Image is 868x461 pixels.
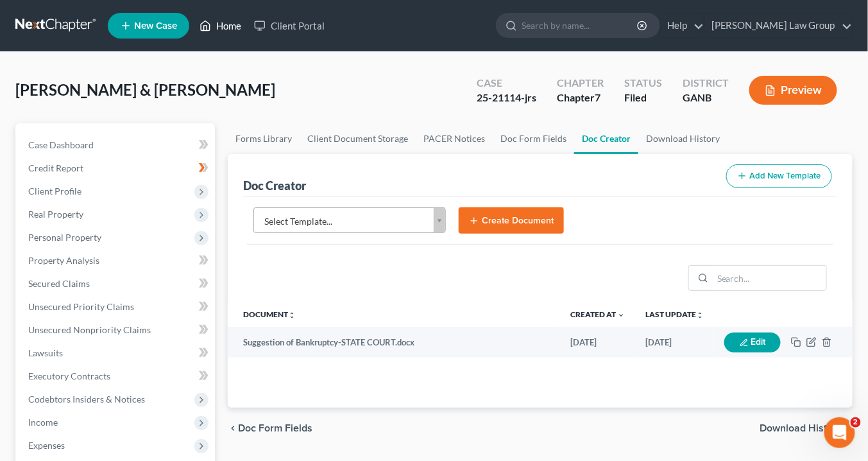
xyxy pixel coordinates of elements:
button: Preview [749,76,837,105]
a: [PERSON_NAME] Law Group [705,14,852,37]
button: Add New Template [726,164,832,188]
span: Lawsuits [28,347,63,358]
span: Client Profile [28,186,81,196]
div: 25-21114-jrs [477,91,536,105]
a: Unsecured Priority Claims [18,295,215,318]
a: Executory Contracts [18,365,215,388]
a: Doc Form Fields [493,123,574,154]
td: Suggestion of Bankruptcy-STATE COURT.docx [228,327,560,358]
span: Unsecured Nonpriority Claims [28,324,151,335]
td: [DATE] [560,327,635,358]
a: Property Analysis [18,249,215,272]
input: Search by name... [522,13,639,37]
span: Select Template... [264,213,418,230]
div: Case [477,76,536,91]
a: Last Updateunfold_more [645,309,704,319]
span: Doc Form Fields [238,423,312,433]
div: GANB [683,91,729,105]
div: Chapter [557,76,604,91]
span: Download History [760,423,842,433]
i: unfold_more [696,311,704,319]
div: Doc Creator [243,178,306,193]
button: Edit [724,333,781,352]
span: Case Dashboard [28,139,94,150]
span: Secured Claims [28,278,90,289]
a: Lawsuits [18,342,215,365]
span: [PERSON_NAME] & [PERSON_NAME] [15,80,275,99]
a: Client Document Storage [300,123,416,154]
i: expand_more [617,311,625,319]
div: Status [624,76,662,91]
span: New Case [134,21,177,31]
td: [DATE] [635,327,714,358]
a: Secured Claims [18,272,215,295]
span: Credit Report [28,162,83,173]
span: Unsecured Priority Claims [28,301,134,312]
a: Doc Creator [574,123,638,154]
div: Filed [624,91,662,105]
input: Search... [713,266,826,290]
span: Executory Contracts [28,370,110,381]
a: Unsecured Nonpriority Claims [18,318,215,342]
span: Income [28,417,58,428]
div: District [683,76,729,91]
span: Property Analysis [28,255,99,266]
iframe: Intercom live chat [824,417,855,448]
span: 7 [595,91,600,103]
a: Created at expand_more [570,309,625,319]
a: PACER Notices [416,123,493,154]
button: Create Document [459,207,564,234]
a: Select Template... [253,207,446,233]
button: Download History chevron_right [760,423,853,433]
a: Credit Report [18,157,215,180]
i: chevron_left [228,423,238,433]
a: Help [661,14,704,37]
span: Expenses [28,440,65,451]
a: Documentunfold_more [243,309,296,319]
button: chevron_left Doc Form Fields [228,423,312,433]
span: Real Property [28,209,83,220]
span: Personal Property [28,232,101,243]
div: Chapter [557,91,604,105]
i: unfold_more [288,311,296,319]
a: Download History [638,123,728,154]
a: Case Dashboard [18,134,215,157]
a: Home [193,14,248,37]
span: Codebtors Insiders & Notices [28,394,145,404]
a: Forms Library [228,123,300,154]
a: Client Portal [248,14,331,37]
span: 2 [851,417,861,428]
